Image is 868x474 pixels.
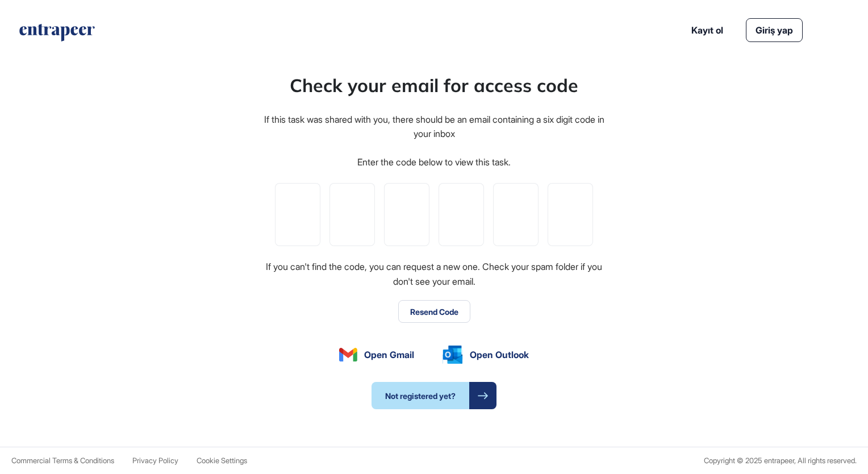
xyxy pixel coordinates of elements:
[18,24,96,45] a: entrapeer-logo
[290,72,578,99] div: Check your email for access code
[197,456,247,465] a: Cookie Settings
[704,456,857,465] div: Copyright © 2025 entrapeer, All rights reserved.
[197,456,247,465] span: Cookie Settings
[357,155,511,170] div: Enter the code below to view this task.
[443,346,529,364] a: Open Outlook
[398,300,470,323] button: Resend Code
[691,23,723,37] a: Kayıt ol
[262,260,606,289] div: If you can't find the code, you can request a new one. Check your spam folder if you don't see yo...
[11,456,114,465] a: Commercial Terms & Conditions
[372,382,469,409] span: Not registered yet?
[339,348,414,361] a: Open Gmail
[372,382,496,409] a: Not registered yet?
[470,348,529,361] span: Open Outlook
[364,348,414,361] span: Open Gmail
[132,456,178,465] a: Privacy Policy
[262,113,606,142] div: If this task was shared with you, there should be an email containing a six digit code in your inbox
[746,18,803,42] a: Giriş yap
